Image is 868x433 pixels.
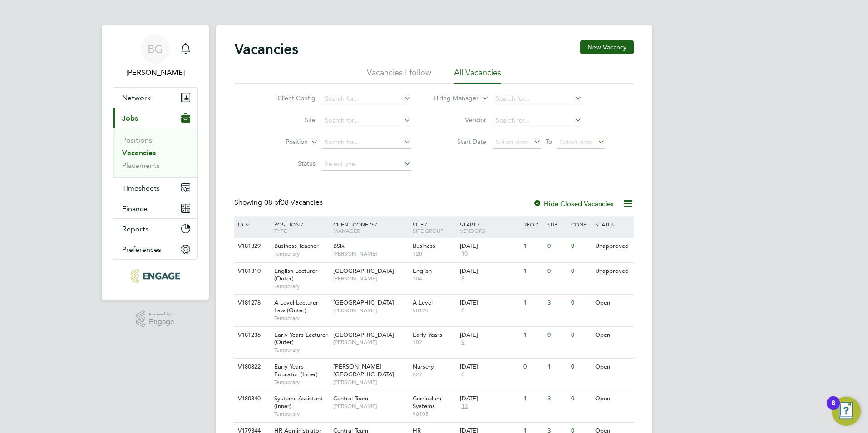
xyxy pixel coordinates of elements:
div: V180822 [236,359,267,375]
input: Search for... [322,93,411,105]
input: Search for... [322,136,411,149]
span: 10 [460,250,469,258]
div: 1 [545,359,569,375]
span: 9 [460,339,466,346]
div: 0 [569,359,592,375]
label: Site [263,116,316,124]
span: 8 [460,275,466,283]
div: Conf [569,216,592,232]
div: V181310 [236,263,267,280]
div: Start / [458,216,521,238]
span: 6 [460,371,466,379]
span: 13 [460,403,469,410]
span: Temporary [274,379,329,386]
div: 3 [545,390,569,407]
div: Reqd [521,216,545,232]
div: Client Config / [331,216,410,238]
div: 1 [521,327,545,344]
li: All Vacancies [454,67,501,84]
span: A Level [413,299,433,306]
span: 50120 [413,307,456,314]
div: Open [593,327,632,344]
div: Unapproved [593,238,632,255]
button: Preferences [113,239,197,259]
span: Early Years Lecturer (Outer) [274,331,328,346]
label: Position [256,138,308,147]
div: Position / [267,216,331,238]
span: Select date [496,138,528,146]
span: Reports [122,225,148,233]
div: 3 [545,295,569,311]
span: [GEOGRAPHIC_DATA] [333,331,394,339]
span: Jobs [122,114,138,123]
div: 1 [521,238,545,255]
span: Type [274,227,287,234]
div: Site / [410,216,458,238]
div: 0 [569,295,592,311]
div: 0 [569,263,592,280]
span: Temporary [274,315,329,322]
a: Go to home page [113,269,198,283]
label: Hide Closed Vacancies [533,199,614,208]
span: A Level Lecturer Law (Outer) [274,299,318,314]
input: Select one [322,158,411,171]
span: Timesheets [122,184,160,192]
span: Central Team [333,394,368,402]
div: V181329 [236,238,267,255]
span: [PERSON_NAME] [333,250,408,257]
div: Open [593,390,632,407]
span: Engage [149,318,174,326]
span: Temporary [274,250,329,257]
label: Client Config [263,94,316,102]
button: Jobs [113,108,197,128]
span: 08 of [264,198,281,207]
li: Vacancies I follow [367,67,431,84]
button: Reports [113,219,197,239]
div: V181236 [236,327,267,344]
button: Open Resource Center, 8 new notifications [832,397,861,426]
span: [PERSON_NAME] [333,275,408,282]
div: Status [593,216,632,232]
span: Early Years [413,331,442,339]
div: Sub [545,216,569,232]
div: Unapproved [593,263,632,280]
div: Showing [234,198,325,207]
span: Site Group [413,227,444,234]
span: [PERSON_NAME] [333,339,408,346]
input: Search for... [493,114,582,127]
a: Positions [122,136,152,144]
h2: Vacancies [234,40,298,58]
a: Powered byEngage [136,310,175,328]
span: English [413,267,432,275]
span: Network [122,93,151,102]
div: [DATE] [460,363,519,371]
div: 8 [831,403,835,415]
div: 1 [521,295,545,311]
span: 120 [413,250,456,257]
input: Search for... [322,114,411,127]
button: Network [113,88,197,108]
span: Systems Assistant (Inner) [274,394,323,410]
span: Business Teacher [274,242,319,250]
span: 104 [413,275,456,282]
span: [GEOGRAPHIC_DATA] [333,267,394,275]
button: New Vacancy [580,40,634,54]
button: Timesheets [113,178,197,198]
a: BG[PERSON_NAME] [113,34,198,78]
label: Vendor [434,116,486,124]
span: Nursery [413,363,434,370]
span: Early Years Educator (Inner) [274,363,318,378]
span: [PERSON_NAME] [333,307,408,314]
span: 90105 [413,410,456,418]
span: BG [148,43,163,55]
span: 08 Vacancies [264,198,323,207]
span: [GEOGRAPHIC_DATA] [333,299,394,306]
div: 0 [545,238,569,255]
span: Finance [122,204,148,213]
img: carbonrecruitment-logo-retina.png [131,269,179,283]
div: 0 [521,359,545,375]
div: [DATE] [460,299,519,307]
span: [PERSON_NAME] [333,379,408,386]
a: Placements [122,161,160,170]
div: Open [593,295,632,311]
